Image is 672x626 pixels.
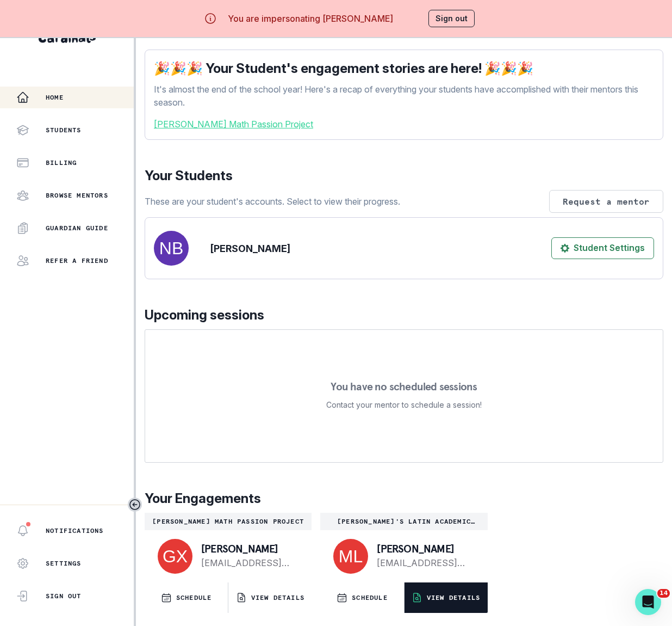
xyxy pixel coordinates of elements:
p: Contact your mentor to schedule a session! [326,398,482,412]
p: [PERSON_NAME] [210,241,290,256]
p: It's almost the end of the school year! Here's a recap of everything your students have accomplis... [154,83,654,109]
button: VIEW DETAILS [405,582,488,613]
p: Settings [46,559,82,568]
span: 14 [657,589,670,598]
p: VIEW DETAILS [251,593,304,602]
button: VIEW DETAILS [228,582,312,613]
p: You are impersonating [PERSON_NAME] [228,12,393,25]
button: Student Settings [551,237,654,259]
img: svg [158,539,192,574]
p: Guardian Guide [46,224,108,232]
p: VIEW DETAILS [427,593,480,602]
p: [PERSON_NAME] [201,543,294,554]
a: [EMAIL_ADDRESS][DOMAIN_NAME] [201,556,294,569]
p: Refer a friend [46,256,108,265]
p: Upcoming sessions [145,305,663,325]
p: [PERSON_NAME] [377,543,470,554]
p: Sign Out [46,592,82,600]
p: Your Engagements [145,489,663,508]
img: svg [154,231,189,266]
a: [EMAIL_ADDRESS][PERSON_NAME][DOMAIN_NAME] [377,556,470,569]
button: Request a mentor [549,190,663,213]
img: svg [333,539,368,574]
button: SCHEDULE [145,582,228,613]
p: 🎉🎉🎉 Your Student's engagement stories are here! 🎉🎉🎉 [154,59,654,78]
p: Billing [46,158,77,167]
p: [PERSON_NAME]'s Latin Academic Mentorship [325,517,483,526]
p: Browse Mentors [46,191,108,200]
iframe: Intercom live chat [635,589,661,615]
p: You have no scheduled sessions [331,381,477,392]
button: Sign out [428,10,475,27]
p: [PERSON_NAME] Math Passion Project [149,517,307,526]
p: SCHEDULE [176,593,212,602]
a: [PERSON_NAME] Math Passion Project [154,118,654,131]
p: These are your student's accounts. Select to view their progress. [145,195,400,208]
p: SCHEDULE [352,593,388,602]
p: Home [46,93,64,102]
button: Toggle sidebar [128,498,142,512]
p: Your Students [145,166,663,186]
button: SCHEDULE [320,582,403,613]
p: Students [46,126,82,134]
p: Notifications [46,526,104,535]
